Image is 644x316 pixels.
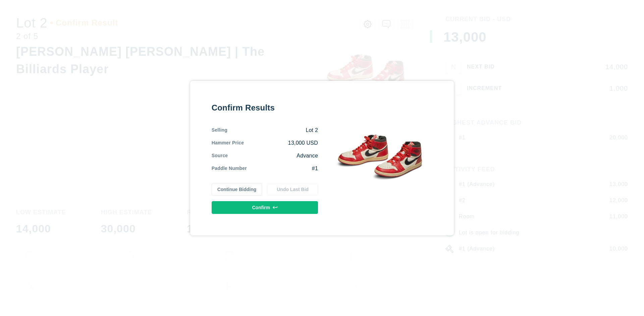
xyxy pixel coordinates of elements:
[244,139,318,147] div: 13,000 USD
[267,183,318,196] button: Undo Last Bid
[212,201,318,214] button: Confirm
[212,139,244,147] div: Hammer Price
[228,152,318,160] div: Advance
[212,102,318,113] div: Confirm Results
[212,127,227,134] div: Selling
[247,165,318,172] div: #1
[212,165,247,172] div: Paddle Number
[212,152,228,160] div: Source
[227,127,318,134] div: Lot 2
[212,183,262,196] button: Continue Bidding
